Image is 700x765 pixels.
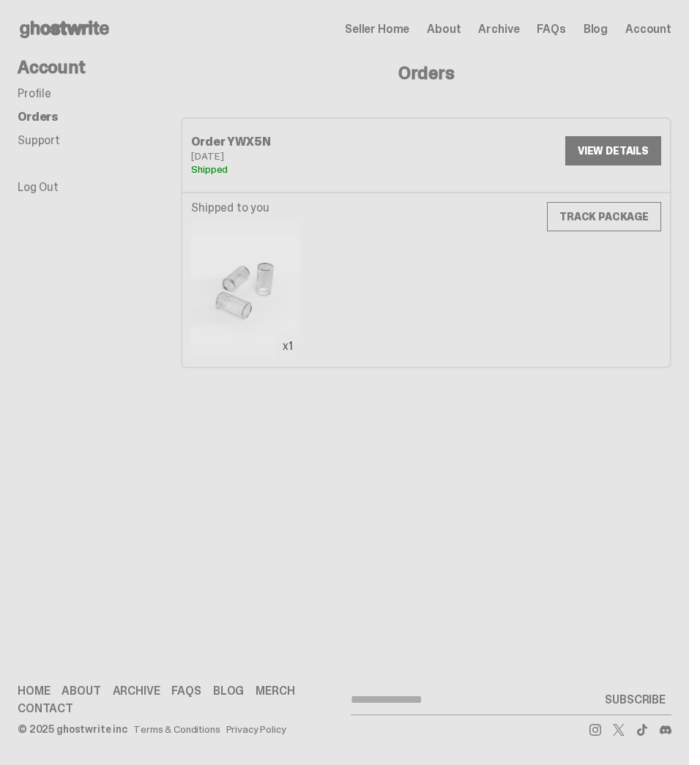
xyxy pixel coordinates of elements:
[213,686,244,698] a: Blog
[133,724,220,734] a: Terms & Conditions
[625,23,671,35] a: Account
[18,704,73,715] a: Contact
[478,23,519,35] a: Archive
[18,179,59,195] a: Log Out
[18,59,181,76] h4: Account
[427,23,461,35] a: About
[191,164,426,174] div: Shipped
[584,23,608,35] a: Blog
[599,685,671,714] button: SUBSCRIBE
[345,23,409,35] a: Seller Home
[18,133,60,148] a: Support
[18,724,127,734] div: © 2025 ghostwrite inc
[62,686,100,698] a: About
[18,109,59,124] a: Orders
[537,23,565,35] a: FAQs
[256,686,294,698] a: Merch
[276,335,299,358] div: x1
[191,151,426,161] div: [DATE]
[171,686,201,698] a: FAQs
[547,202,661,231] a: TRACK PACKAGE
[565,136,661,165] a: VIEW DETAILS
[113,686,160,698] a: Archive
[181,64,671,82] h4: Orders
[191,136,426,148] div: Order YWX5N
[191,202,299,214] p: Shipped to you
[18,86,51,101] a: Profile
[18,686,50,698] a: Home
[226,724,286,734] a: Privacy Policy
